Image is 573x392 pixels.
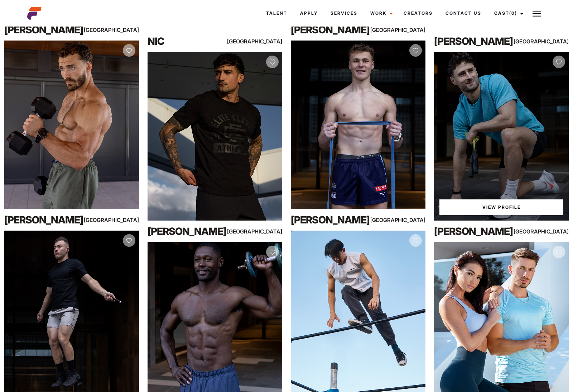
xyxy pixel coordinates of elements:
a: Cast(0) [488,4,528,23]
a: Work [364,4,397,23]
img: cropped-aefm-brand-fav-22-square.png [27,6,42,20]
div: [PERSON_NAME] [4,23,85,37]
div: Nic [148,34,228,48]
a: View Neil O'sProfile [439,199,563,215]
div: [GEOGRAPHIC_DATA] [528,37,569,46]
a: Contact Us [439,4,488,23]
span: (0) [509,10,517,16]
div: [PERSON_NAME] [148,224,228,238]
div: [GEOGRAPHIC_DATA] [385,25,425,34]
img: Burger icon [533,9,541,18]
div: [PERSON_NAME] [434,34,515,48]
a: Talent [260,4,294,23]
div: [PERSON_NAME] [291,23,372,37]
div: [GEOGRAPHIC_DATA] [98,216,139,225]
div: [PERSON_NAME] [434,224,515,238]
a: Services [324,4,364,23]
div: [GEOGRAPHIC_DATA] [242,37,282,46]
div: [GEOGRAPHIC_DATA] [385,216,425,225]
div: [GEOGRAPHIC_DATA] [98,25,139,34]
div: [PERSON_NAME] [291,213,372,227]
div: [GEOGRAPHIC_DATA] [242,227,282,236]
div: [PERSON_NAME] [4,213,85,227]
a: Creators [397,4,439,23]
a: Apply [294,4,324,23]
div: [GEOGRAPHIC_DATA] [528,227,569,236]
